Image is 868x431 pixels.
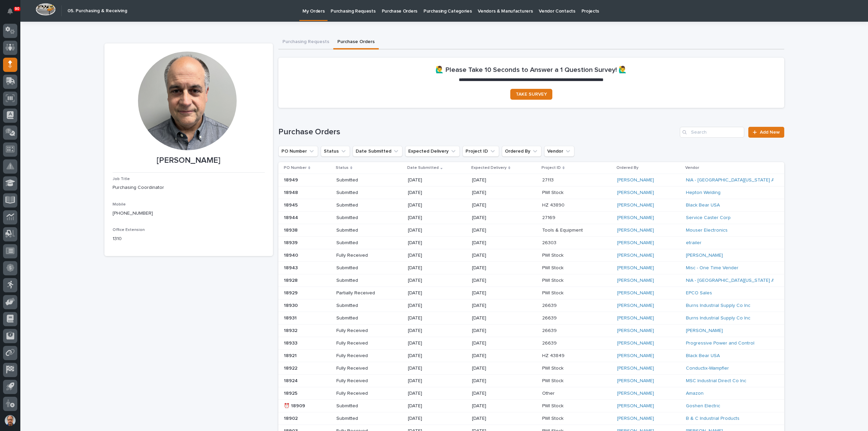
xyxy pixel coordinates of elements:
[472,278,520,283] p: [DATE]
[686,391,704,396] a: Amazon
[686,378,746,384] a: MSC Industrial Direct Co Inc
[472,215,520,221] p: [DATE]
[333,35,379,50] button: Purchase Orders
[284,189,299,196] p: 18948
[284,327,299,334] p: 18932
[336,315,385,321] p: Submitted
[278,287,784,299] tr: 1892918929 Partially Received[DATE][DATE]PWI StockPWI Stock [PERSON_NAME] EPCO Sales
[408,303,456,309] p: [DATE]
[542,339,558,346] p: 26639
[284,352,298,359] p: 18921
[617,265,654,271] a: [PERSON_NAME]
[278,274,784,287] tr: 1892818928 Submitted[DATE][DATE]PWI StockPWI Stock [PERSON_NAME] NIA - [GEOGRAPHIC_DATA][US_STATE...
[284,164,307,172] p: PO Number
[686,228,728,233] a: Mouser Electronics
[113,228,145,232] span: Office Extension
[278,199,784,212] tr: 1894518945 Submitted[DATE][DATE]HZ 43890HZ 43890 [PERSON_NAME] Black Bear USA
[686,366,729,371] a: Conductix-Wampfler
[617,391,654,396] a: [PERSON_NAME]
[408,340,456,346] p: [DATE]
[617,366,654,371] a: [PERSON_NAME]
[542,402,565,409] p: PWI Stock
[617,328,654,334] a: [PERSON_NAME]
[336,290,385,296] p: Partially Received
[542,251,565,258] p: PWI Stock
[284,251,299,258] p: 18940
[471,164,507,172] p: Expected Delivery
[617,202,654,208] a: [PERSON_NAME]
[336,340,385,346] p: Fully Received
[686,340,754,346] a: Progressive Power and Control
[408,190,456,196] p: [DATE]
[408,202,456,208] p: [DATE]
[472,240,520,246] p: [DATE]
[408,265,456,271] p: [DATE]
[278,350,784,362] tr: 1892118921 Fully Received[DATE][DATE]HZ 43849HZ 43849 [PERSON_NAME] Black Bear USA
[8,8,17,19] div: Notifications90
[405,146,460,157] button: Expected Delivery
[336,215,385,221] p: Submitted
[278,212,784,224] tr: 1894418944 Submitted[DATE][DATE]2716927169 [PERSON_NAME] Service Caster Corp
[336,278,385,283] p: Submitted
[686,253,723,258] a: [PERSON_NAME]
[408,278,456,283] p: [DATE]
[278,312,784,325] tr: 1893118931 Submitted[DATE][DATE]2663926639 [PERSON_NAME] Burns Industrial Supply Co Inc
[686,303,750,309] a: Burns Industrial Supply Co Inc
[3,413,17,428] button: users-avatar
[284,377,299,384] p: 18924
[336,416,385,422] p: Submitted
[408,177,456,183] p: [DATE]
[472,378,520,384] p: [DATE]
[542,201,566,208] p: HZ 43890
[686,202,720,208] a: Black Bear USA
[278,412,784,425] tr: 1890218902 Submitted[DATE][DATE]PWI StockPWI Stock [PERSON_NAME] B & C Industrial Products
[542,214,557,221] p: 27169
[542,239,558,246] p: 26303
[278,35,333,50] button: Purchasing Requests
[278,299,784,312] tr: 1893018930 Submitted[DATE][DATE]2663926639 [PERSON_NAME] Burns Industrial Supply Co Inc
[760,130,780,135] span: Add New
[472,265,520,271] p: [DATE]
[408,215,456,221] p: [DATE]
[284,339,299,346] p: 18933
[408,290,456,296] p: [DATE]
[113,177,130,181] span: Job Title
[617,378,654,384] a: [PERSON_NAME]
[542,314,558,321] p: 26639
[472,403,520,409] p: [DATE]
[278,375,784,387] tr: 1892418924 Fully Received[DATE][DATE]PWI StockPWI Stock [PERSON_NAME] MSC Industrial Direct Co Inc
[510,89,552,100] a: TAKE SURVEY
[408,328,456,334] p: [DATE]
[336,303,385,309] p: Submitted
[336,228,385,233] p: Submitted
[113,235,265,242] p: 1310
[278,174,784,187] tr: 1894918949 Submitted[DATE][DATE]2711327113 [PERSON_NAME] NIA - [GEOGRAPHIC_DATA][US_STATE] Axle
[541,164,561,172] p: Project ID
[542,352,566,359] p: HZ 43849
[284,364,299,371] p: 18922
[617,290,654,296] a: [PERSON_NAME]
[336,253,385,258] p: Fully Received
[472,353,520,359] p: [DATE]
[686,416,739,422] a: B & C Industrial Products
[617,353,654,359] a: [PERSON_NAME]
[336,202,385,208] p: Submitted
[284,389,299,396] p: 18925
[407,164,439,172] p: Date Submitted
[278,387,784,400] tr: 1892518925 Fully Received[DATE][DATE]OtherOther [PERSON_NAME] Amazon
[278,399,784,412] tr: ⏰ 18909⏰ 18909 Submitted[DATE][DATE]PWI StockPWI Stock [PERSON_NAME] Goshen Electric
[278,237,784,249] tr: 1893918939 Submitted[DATE][DATE]2630326303 [PERSON_NAME] etrailer
[542,414,565,422] p: PWI Stock
[336,391,385,396] p: Fully Received
[278,187,784,199] tr: 1894818948 Submitted[DATE][DATE]PWI StockPWI Stock [PERSON_NAME] Hepton Welding
[408,416,456,422] p: [DATE]
[408,366,456,371] p: [DATE]
[113,202,126,207] span: Mobile
[336,366,385,371] p: Fully Received
[472,177,520,183] p: [DATE]
[685,164,699,172] p: Vendor
[284,414,299,422] p: 18902
[278,146,318,157] button: PO Number
[472,190,520,196] p: [DATE]
[408,353,456,359] p: [DATE]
